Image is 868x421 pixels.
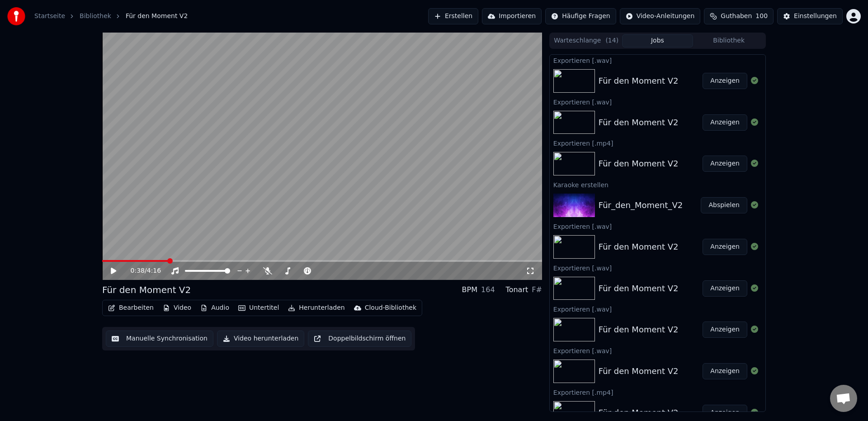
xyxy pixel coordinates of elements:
div: 164 [481,284,495,295]
button: Erstellen [428,8,478,24]
div: / [131,266,152,275]
div: Exportieren [.wav] [550,345,765,356]
button: Bearbeiten [104,302,157,314]
div: Exportieren [.mp4] [550,137,765,148]
div: Für_den_Moment_V2 [599,199,683,212]
button: Manuelle Synchronisation [106,331,213,347]
button: Importieren [482,8,542,24]
div: Einstellungen [794,12,837,21]
button: Video herunterladen [217,331,304,347]
div: Exportieren [.wav] [550,55,765,66]
button: Video-Anleitungen [620,8,701,24]
button: Video [159,302,195,314]
button: Guthaben100 [704,8,774,24]
div: Für den Moment V2 [599,323,679,336]
div: Exportieren [.mp4] [550,387,765,397]
span: Guthaben [721,12,752,21]
span: Für den Moment V2 [126,12,188,21]
button: Untertitel [235,302,283,314]
div: Cloud-Bibliothek [365,303,416,312]
button: Doppelbildschirm öffnen [308,331,411,347]
button: Warteschlange [551,34,622,47]
div: Für den Moment V2 [599,241,679,253]
div: Für den Moment V2 [599,365,679,378]
nav: breadcrumb [34,12,188,21]
div: Karaoke erstellen [550,179,765,190]
div: Für den Moment V2 [102,284,191,296]
span: 100 [755,12,768,21]
button: Audio [197,302,233,314]
button: Abspielen [701,197,747,213]
button: Anzeigen [703,73,747,89]
div: Exportieren [.wav] [550,221,765,232]
a: Startseite [34,12,65,21]
button: Anzeigen [703,156,747,172]
div: Für den Moment V2 [599,282,679,295]
img: youka [7,7,25,25]
div: Für den Moment V2 [599,157,679,170]
div: Für den Moment V2 [599,407,679,419]
div: Exportieren [.wav] [550,303,765,314]
span: ( 14 ) [605,36,618,45]
button: Anzeigen [703,322,747,338]
button: Anzeigen [703,239,747,255]
button: Herunterladen [284,302,348,314]
button: Einstellungen [777,8,843,24]
span: 4:16 [147,266,161,275]
div: Chat öffnen [830,385,857,412]
div: F# [532,284,542,295]
a: Bibliothek [80,12,111,21]
div: Exportieren [.wav] [550,262,765,273]
button: Anzeigen [703,280,747,297]
div: Für den Moment V2 [599,116,679,129]
button: Bibliothek [693,34,764,47]
div: Tonart [506,284,528,295]
button: Anzeigen [703,363,747,379]
div: Für den Moment V2 [599,75,679,87]
div: BPM [462,284,477,295]
div: Exportieren [.wav] [550,96,765,107]
button: Jobs [622,34,693,47]
button: Anzeigen [703,405,747,421]
button: Anzeigen [703,114,747,131]
span: 0:38 [131,266,145,275]
button: Häufige Fragen [545,8,616,24]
